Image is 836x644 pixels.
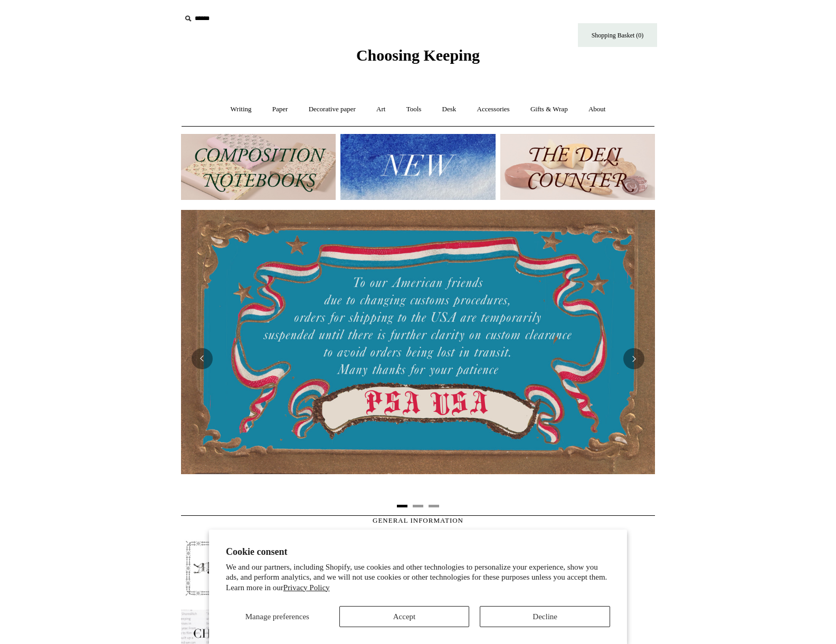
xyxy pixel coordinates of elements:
button: Next [623,348,644,369]
span: Choosing Keeping [356,46,480,64]
img: The Deli Counter [500,134,655,200]
span: Manage preferences [245,612,309,621]
button: Manage preferences [226,606,329,627]
button: Accept [339,606,470,627]
a: Choosing Keeping [356,55,480,62]
button: Decline [480,606,610,627]
a: Gifts & Wrap [521,95,577,123]
span: GENERAL INFORMATION [373,516,463,524]
a: Writing [221,95,261,123]
a: Accessories [468,95,519,123]
img: pf-4db91bb9--1305-Newsletter-Button_1200x.jpg [181,535,334,601]
a: About [579,95,615,123]
img: New.jpg__PID:f73bdf93-380a-4a35-bcfe-7823039498e1 [340,134,495,200]
a: Tools [397,95,431,123]
img: 202302 Composition ledgers.jpg__PID:69722ee6-fa44-49dd-a067-31375e5d54ec [181,134,336,200]
button: Page 2 [413,505,423,507]
button: Previous [192,348,213,369]
a: Shopping Basket (0) [578,23,657,47]
a: Art [367,95,395,123]
button: Page 1 [397,505,407,507]
img: USA PSA .jpg__PID:33428022-6587-48b7-8b57-d7eefc91f15a [181,210,655,474]
h2: Cookie consent [226,546,610,558]
a: Decorative paper [299,95,365,123]
button: Page 3 [429,505,439,507]
a: Privacy Policy [283,583,330,592]
a: Desk [433,95,466,123]
p: We and our partners, including Shopify, use cookies and other technologies to personalize your ex... [226,562,610,593]
a: Paper [263,95,298,123]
